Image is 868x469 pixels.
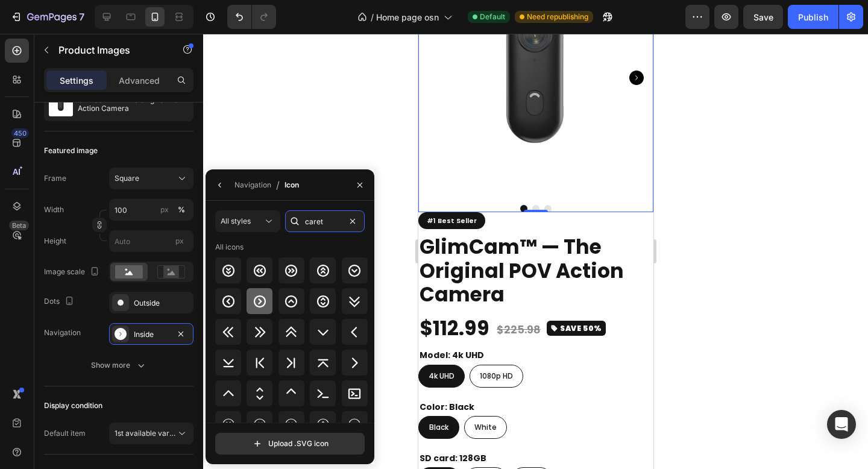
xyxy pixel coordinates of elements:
label: Height [44,236,66,247]
img: product feature img [49,92,73,116]
div: % [178,204,185,215]
div: Inside [134,329,169,340]
div: Featured image [44,145,98,156]
button: 1st available variant [109,423,193,444]
div: 450 [11,128,29,138]
div: px [160,204,169,215]
span: Square [115,173,139,184]
span: px [175,236,184,245]
p: GlimCam™ — The Original POV Action Camera [78,96,189,113]
div: Outside [134,298,190,309]
div: Default item [44,428,86,439]
label: Width [44,204,64,215]
p: Product Images [58,43,161,57]
span: All styles [221,216,251,225]
span: Home page osn [376,11,439,24]
input: Search icon [285,210,365,232]
span: / [371,11,374,24]
button: Save [743,5,783,29]
div: Navigation [234,180,271,190]
span: 1st available variant [115,429,182,438]
span: Need republishing [527,11,588,22]
button: 7 [5,5,90,29]
button: Square [109,168,193,189]
iframe: Design area [418,34,653,469]
button: px [174,203,189,217]
span: Default [480,11,505,22]
button: Upload .SVG icon [215,433,365,455]
div: Display condition [44,400,102,411]
button: All styles [215,210,280,232]
div: Undo/Redo [227,5,276,29]
p: Settings [60,74,93,87]
div: Navigation [44,327,81,338]
p: 7 [79,10,84,24]
div: Show more [91,359,147,371]
div: All icons [215,242,244,253]
div: Icon [285,180,299,190]
span: Save [753,12,773,22]
label: Frame [44,173,66,184]
input: px% [109,199,193,221]
span: / [276,178,280,192]
div: Publish [798,11,828,24]
div: Beta [9,221,29,230]
div: Open Intercom Messenger [827,410,856,439]
div: Dots [44,294,77,310]
button: Show more [44,354,193,376]
div: Image scale [44,264,102,280]
button: % [157,203,172,217]
div: Upload .SVG icon [251,438,329,450]
p: Advanced [119,74,160,87]
input: px [109,230,193,252]
button: Publish [788,5,838,29]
